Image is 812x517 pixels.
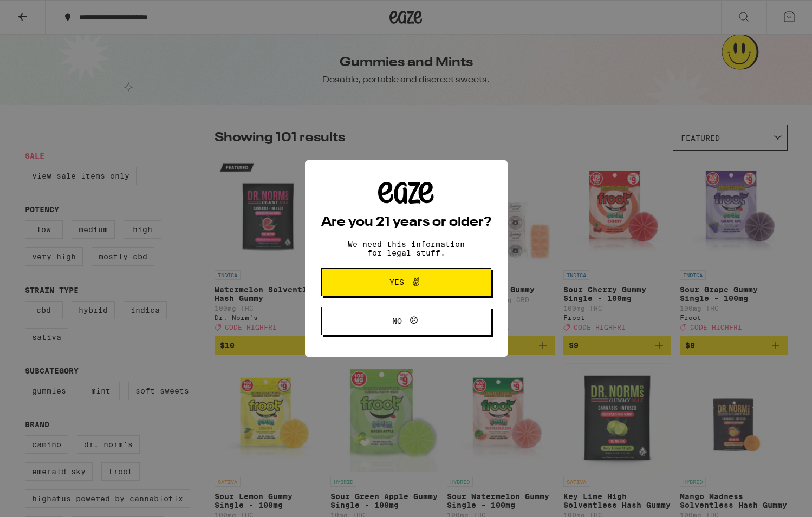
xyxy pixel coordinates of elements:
p: We need this information for legal stuff. [339,240,474,257]
h2: Are you 21 years or older? [321,216,491,229]
button: Yes [321,268,491,296]
span: No [392,317,402,325]
span: Yes [389,278,404,286]
button: No [321,307,491,335]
